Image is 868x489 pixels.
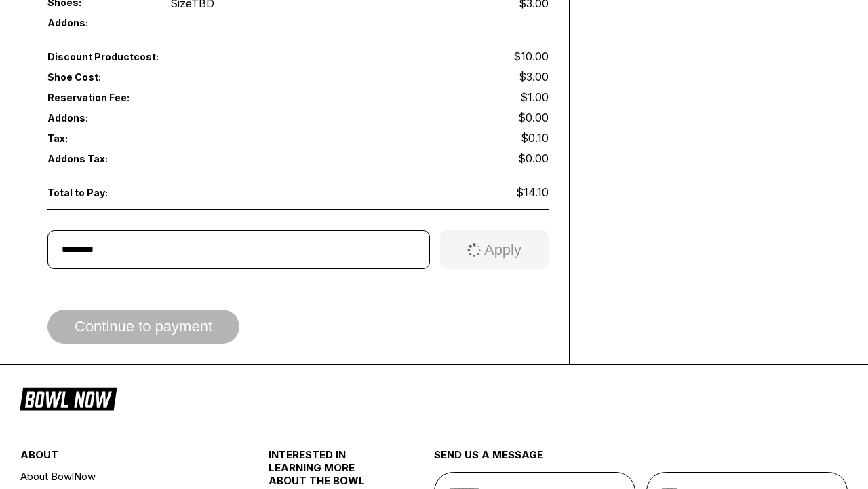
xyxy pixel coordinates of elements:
[518,151,549,165] span: $0.00
[519,70,549,84] span: $3.00
[47,92,298,103] span: Reservation Fee:
[520,90,549,104] span: $1.00
[516,185,549,199] span: $14.10
[47,132,148,144] span: Tax:
[47,51,298,62] span: Discount Product cost:
[20,468,227,485] a: About BowlNow
[47,71,148,83] span: Shoe Cost:
[518,111,549,124] span: $0.00
[47,17,148,29] span: Addons:
[434,448,848,472] div: send us a message
[521,131,549,145] span: $0.10
[513,50,549,63] span: $10.00
[47,112,148,124] span: Addons:
[20,448,227,468] div: about
[47,187,148,198] span: Total to Pay:
[47,153,148,164] span: Addons Tax:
